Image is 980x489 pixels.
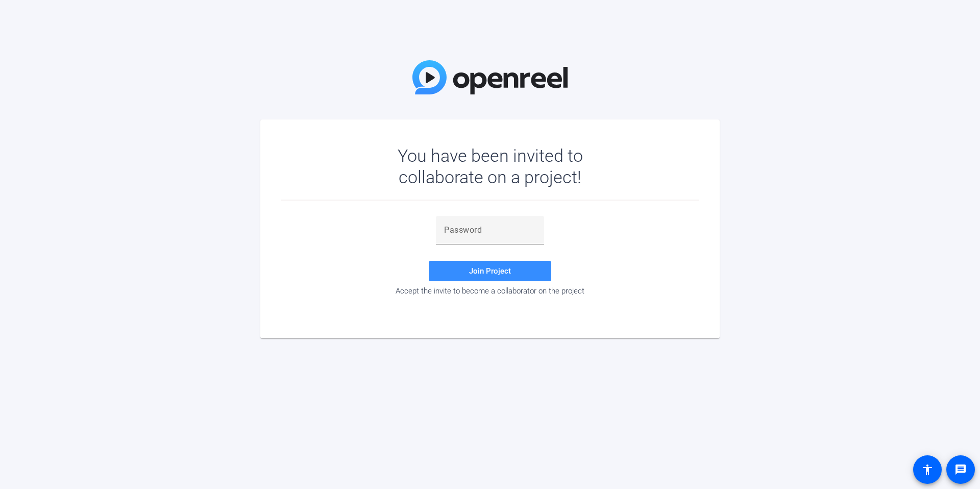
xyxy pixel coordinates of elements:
[444,224,536,236] input: Password
[429,261,551,281] button: Join Project
[368,145,612,188] div: You have been invited to collaborate on a project!
[954,463,967,476] mat-icon: message
[412,60,568,94] img: OpenReel Logo
[281,286,699,296] div: Accept the invite to become a collaborator on the project
[921,463,934,476] mat-icon: accessibility
[469,266,511,276] span: Join Project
